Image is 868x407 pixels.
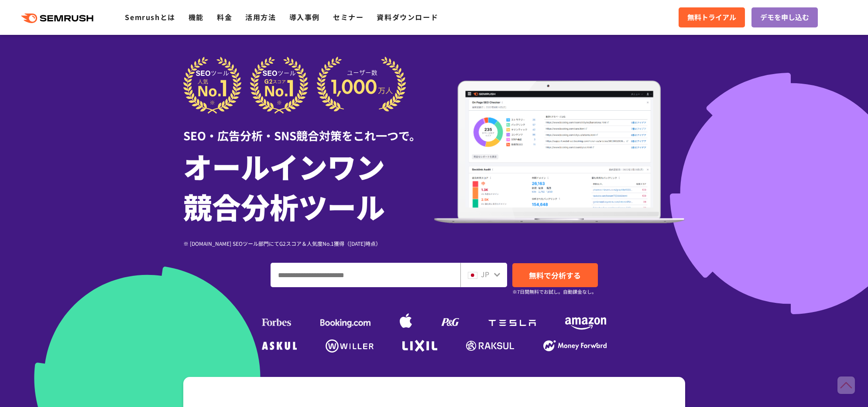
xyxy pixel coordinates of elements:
a: セミナー [333,12,364,22]
span: 無料で分析する [529,270,581,281]
a: 無料トライアル [679,7,745,27]
input: ドメイン、キーワードまたはURLを入力してください [271,263,460,287]
h1: オールインワン 競合分析ツール [183,146,434,226]
div: SEO・広告分析・SNS競合対策をこれ一つで。 [183,114,434,144]
span: デモを申し込む [760,12,809,23]
span: 無料トライアル [687,12,736,23]
div: ※ [DOMAIN_NAME] SEOツール部門にてG2スコア＆人気度No.1獲得（[DATE]時点） [183,239,434,248]
small: ※7日間無料でお試し。自動課金なし。 [512,288,597,296]
a: Semrushとは [125,12,175,22]
a: 資料ダウンロード [377,12,438,22]
a: 機能 [189,12,204,22]
span: JP [481,269,489,279]
a: デモを申し込む [751,7,818,27]
a: 料金 [217,12,232,22]
a: 無料で分析する [512,263,598,287]
a: 導入事例 [289,12,320,22]
a: 活用方法 [245,12,276,22]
